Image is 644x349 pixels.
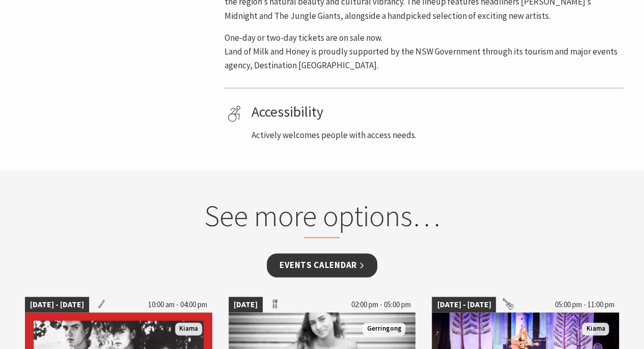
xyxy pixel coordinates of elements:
[362,323,405,335] span: Gerringong
[143,297,212,313] span: 10:00 am - 04:00 pm
[224,31,623,73] p: One-day or two-day tickets are on sale now. Land of Milk and Honey is proudly supported by the NS...
[267,253,377,277] a: Events Calendar
[582,323,609,335] span: Kiama
[229,297,263,313] span: [DATE]
[251,103,620,121] h4: Accessibility
[346,297,415,313] span: 02:00 pm - 05:00 pm
[251,128,620,142] p: Actively welcomes people with access needs.
[432,297,496,313] span: [DATE] - [DATE]
[175,323,202,335] span: Kiama
[128,198,516,238] h2: See more options…
[25,297,89,313] span: [DATE] - [DATE]
[549,297,619,313] span: 05:00 pm - 11:00 pm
